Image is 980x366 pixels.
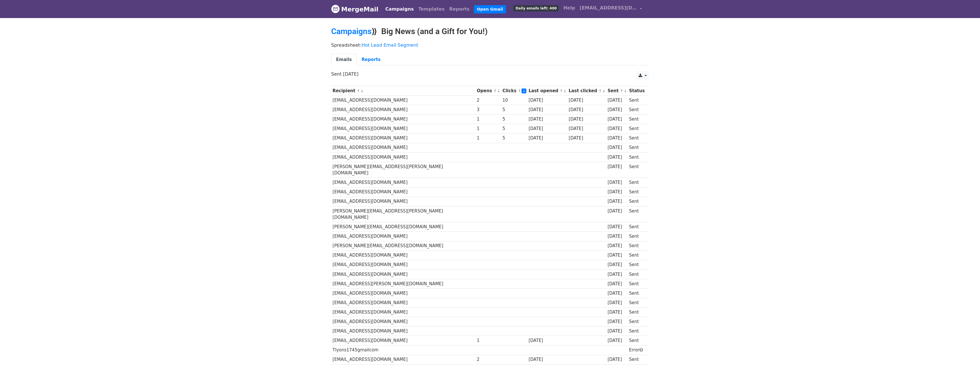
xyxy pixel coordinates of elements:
a: ↓ [602,89,605,93]
span: Daily emails left: 400 [513,5,559,11]
div: [DATE] [529,337,566,344]
a: ↑ [493,89,497,93]
td: Sent [628,269,646,279]
div: 2 [477,356,500,363]
div: [DATE] [529,97,566,104]
div: [DATE] [608,135,627,141]
a: ↓ [564,89,567,93]
span: [EMAIL_ADDRESS][DOMAIN_NAME] [580,5,637,11]
th: Last clicked [567,86,606,96]
td: [EMAIL_ADDRESS][DOMAIN_NAME] [331,187,475,197]
td: Sent [628,317,646,326]
div: [DATE] [608,144,627,151]
a: ↑ [357,89,360,93]
a: Help [561,2,577,14]
div: [DATE] [608,107,627,113]
div: [DATE] [529,116,566,123]
a: ↓ [360,89,363,93]
td: [EMAIL_ADDRESS][DOMAIN_NAME] [331,96,475,105]
div: 5 [502,125,526,132]
a: Templates [416,3,447,15]
td: Sent [628,124,646,133]
td: Sent [628,152,646,162]
td: [EMAIL_ADDRESS][DOMAIN_NAME] [331,308,475,317]
a: Reports [447,3,472,15]
td: Sent [628,232,646,241]
td: Sent [628,178,646,187]
td: Sent [628,222,646,232]
a: ↑ [599,89,602,93]
div: [DATE] [569,97,605,104]
td: [EMAIL_ADDRESS][DOMAIN_NAME] [331,105,475,115]
div: [DATE] [569,107,605,113]
h2: ⟫ Big News (and a Gift for You!) [331,27,649,36]
td: [PERSON_NAME][EMAIL_ADDRESS][PERSON_NAME][DOMAIN_NAME] [331,206,475,222]
div: [DATE] [608,281,627,287]
th: Clicks [501,86,527,96]
td: Sent [628,298,646,308]
div: 1 [477,337,500,344]
img: MergeMail logo [331,5,340,13]
td: [EMAIL_ADDRESS][DOMAIN_NAME] [331,326,475,336]
td: Sent [628,206,646,222]
td: [EMAIL_ADDRESS][DOMAIN_NAME] [331,152,475,162]
div: [DATE] [608,271,627,278]
a: Open Gmail [474,5,506,13]
a: Emails [331,54,357,66]
p: Spreadsheet: [331,42,649,48]
td: [PERSON_NAME][EMAIL_ADDRESS][DOMAIN_NAME] [331,241,475,251]
div: [DATE] [608,261,627,268]
td: [EMAIL_ADDRESS][DOMAIN_NAME] [331,232,475,241]
a: ↑ [620,89,623,93]
div: [DATE] [608,198,627,205]
div: 10 [502,97,526,104]
div: [DATE] [569,135,605,141]
td: Sent [628,326,646,336]
div: [DATE] [569,116,605,123]
td: [EMAIL_ADDRESS][DOMAIN_NAME] [331,143,475,152]
a: ↑ [560,89,563,93]
td: Error [628,345,646,355]
a: ↑ [518,89,521,93]
td: Sent [628,105,646,115]
td: [EMAIL_ADDRESS][DOMAIN_NAME] [331,317,475,326]
td: Sent [628,162,646,178]
div: [DATE] [608,290,627,297]
div: 2 [477,97,500,104]
td: Sent [628,241,646,251]
a: ↓ [497,89,500,93]
td: Sent [628,197,646,206]
div: [DATE] [608,125,627,132]
a: Reports [357,54,385,66]
th: Sent [606,86,628,96]
td: [EMAIL_ADDRESS][DOMAIN_NAME] [331,115,475,124]
div: [DATE] [608,309,627,316]
td: Sent [628,115,646,124]
div: [DATE] [608,356,627,363]
a: MergeMail [331,3,378,15]
td: [EMAIL_ADDRESS][DOMAIN_NAME] [331,288,475,298]
div: [DATE] [608,318,627,325]
td: [EMAIL_ADDRESS][DOMAIN_NAME] [331,269,475,279]
div: 5 [502,116,526,123]
td: [EMAIL_ADDRESS][DOMAIN_NAME] [331,197,475,206]
div: 5 [502,107,526,113]
td: Sent [628,143,646,152]
td: [EMAIL_ADDRESS][PERSON_NAME][DOMAIN_NAME] [331,279,475,288]
div: 5 [502,135,526,141]
td: [EMAIL_ADDRESS][DOMAIN_NAME] [331,251,475,260]
div: [DATE] [608,208,627,215]
th: Recipient [331,86,475,96]
td: Tlyons1745gmailcom [331,345,475,355]
div: [DATE] [608,189,627,195]
a: ↓ [624,89,627,93]
div: 1 [477,135,500,141]
div: [DATE] [608,300,627,306]
td: [PERSON_NAME][EMAIL_ADDRESS][DOMAIN_NAME] [331,222,475,232]
td: Sent [628,187,646,197]
a: Campaigns [383,3,416,15]
td: [EMAIL_ADDRESS][DOMAIN_NAME] [331,298,475,308]
div: [DATE] [608,116,627,123]
div: [DATE] [529,135,566,141]
td: Sent [628,355,646,364]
